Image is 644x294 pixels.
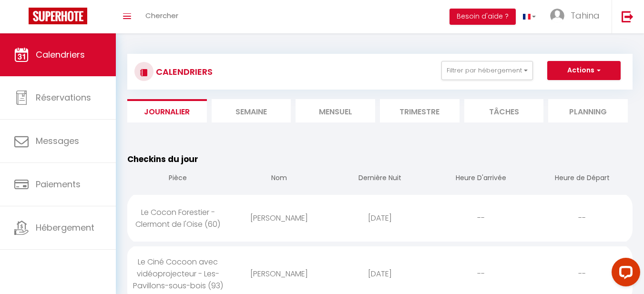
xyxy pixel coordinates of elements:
span: Checkins du jour [127,153,198,165]
th: Nom [228,165,329,193]
button: Actions [547,61,621,80]
li: Semaine [212,99,291,122]
span: Tahina [571,10,600,21]
div: -- [532,258,633,289]
div: -- [430,203,532,233]
img: Super Booking [29,8,87,24]
th: Heure de Départ [532,165,633,193]
div: [DATE] [329,258,430,289]
div: Le Cocon Forestier - Clermont de l'Oise (60) [127,197,228,240]
span: Hébergement [36,222,94,233]
div: -- [430,258,532,289]
th: Dernière Nuit [329,165,430,193]
span: Paiements [36,178,81,190]
span: Chercher [145,10,178,20]
li: Journalier [127,99,207,122]
div: [PERSON_NAME] [228,258,329,289]
li: Trimestre [380,99,460,122]
div: [DATE] [329,203,430,233]
li: Tâches [464,99,544,122]
li: Mensuel [296,99,375,122]
iframe: LiveChat chat widget [604,254,644,294]
span: Réservations [36,91,91,103]
img: logout [622,10,634,22]
span: Calendriers [36,49,85,61]
span: Messages [36,135,79,147]
li: Planning [548,99,628,122]
button: Besoin d'aide ? [450,9,516,25]
button: Filtrer par hébergement [441,61,533,80]
th: Heure D'arrivée [430,165,532,193]
div: -- [532,203,633,233]
h3: CALENDRIERS [153,61,213,82]
th: Pièce [127,165,228,193]
img: ... [550,9,564,23]
div: [PERSON_NAME] [228,203,329,233]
